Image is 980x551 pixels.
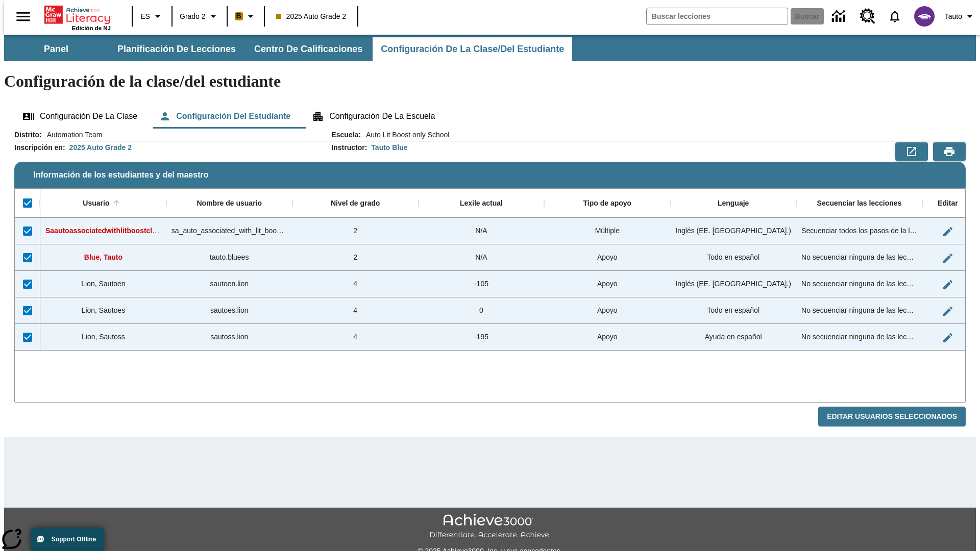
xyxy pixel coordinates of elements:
[292,324,419,350] div: 4
[166,297,292,324] div: sautoes.lion
[544,271,670,297] div: Apoyo
[361,130,449,140] span: Auto Lit Boost only School
[151,104,299,129] button: Configuración del estudiante
[419,218,545,244] div: N/A
[69,142,132,153] div: 2025 Auto Grade 2
[14,104,966,129] div: Configuración de la clase/del estudiante
[938,199,958,208] div: Editar
[292,297,419,324] div: 4
[292,244,419,271] div: 2
[670,244,796,271] div: Todo en español
[166,218,292,244] div: sa_auto_associated_with_lit_boost_classes
[818,407,966,427] button: Editar Usuarios Seleccionados
[4,37,573,61] div: Subbarra de navegación
[42,130,103,140] span: Automation Team
[276,11,347,22] span: 2025 Auto Grade 2
[331,143,367,152] h2: Instructor :
[331,131,361,139] h2: Escuela :
[4,72,976,91] h1: Configuración de la clase/del estudiante
[236,10,241,22] span: B
[292,218,419,244] div: 2
[8,2,38,32] button: Abrir el menú lateral
[796,244,922,271] div: No secuenciar ninguna de las lecciones
[938,248,958,268] button: Editar Usuario
[166,324,292,350] div: sautoss.lion
[670,218,796,244] div: Inglés (EE. UU.)
[796,297,922,324] div: No secuenciar ninguna de las lecciones
[45,227,263,235] span: Saautoassociatedwithlitboostcl, Saautoassociatedwithlitboostcl
[544,218,670,244] div: Múltiple
[373,37,572,61] button: Configuración de la clase/del estudiante
[246,37,371,61] button: Centro de calificaciones
[5,37,107,61] button: Panel
[670,297,796,324] div: Todo en español
[371,142,407,153] div: Tauto Blue
[419,244,545,271] div: N/A
[292,271,419,297] div: 4
[647,8,788,24] input: Buscar campo
[938,274,958,295] button: Editar Usuario
[419,324,545,350] div: -195
[44,5,111,25] a: Portada
[14,130,966,427] div: Información de los estudiantes y del maestro
[197,199,262,208] div: Nombre de usuario
[938,328,958,348] button: Editar Usuario
[31,528,104,551] button: Support Offline
[941,7,980,26] button: Perfil/Configuración
[44,4,111,31] div: Portada
[419,271,545,297] div: -105
[938,221,958,242] button: Editar Usuario
[881,3,908,30] a: Notificaciones
[304,104,443,129] button: Configuración de la escuela
[826,3,854,31] a: Centro de información
[460,199,503,208] div: Lexile actual
[166,271,292,297] div: sautoen.lion
[854,3,881,30] a: Centro de recursos, Se abrirá en una pestaña nueva.
[544,324,670,350] div: Apoyo
[331,199,380,208] div: Nivel de grado
[33,170,208,180] span: Información de los estudiantes y del maestro
[429,514,551,540] img: Achieve3000 Differentiate Accelerate Achieve
[670,324,796,350] div: Ayuda en español
[180,11,206,22] span: Grado 2
[136,7,168,26] button: Lenguaje: ES, Selecciona un idioma
[796,324,922,350] div: No secuenciar ninguna de las lecciones
[895,142,928,161] button: Exportar a CSV
[14,104,145,129] button: Configuración de la clase
[83,199,109,208] div: Usuario
[938,301,958,321] button: Editar Usuario
[84,253,122,261] span: Blue, Tauto
[817,199,902,208] div: Secuenciar las lecciones
[140,11,150,22] span: ES
[4,35,976,61] div: Subbarra de navegación
[82,306,126,314] span: Lion, Sautoes
[945,11,962,22] span: Tauto
[718,199,749,208] div: Lenguaje
[796,218,922,244] div: Secuenciar todos los pasos de la lección
[176,7,224,26] button: Grado: Grado 2, Elige un grado
[583,199,631,208] div: Tipo de apoyo
[81,280,125,288] span: Lion, Sautoen
[544,297,670,324] div: Apoyo
[52,536,96,543] span: Support Offline
[670,271,796,297] div: Inglés (EE. UU.)
[14,131,42,139] h2: Distrito :
[231,7,261,26] button: Boost El color de la clase es anaranjado claro. Cambiar el color de la clase.
[796,271,922,297] div: No secuenciar ninguna de las lecciones
[166,244,292,271] div: tauto.bluees
[544,244,670,271] div: Apoyo
[908,3,941,30] button: Escoja un nuevo avatar
[14,143,65,152] h2: Inscripción en :
[72,25,111,31] span: Edición de NJ
[914,6,935,27] img: avatar image
[933,142,966,161] button: Vista previa de impresión
[82,333,125,341] span: Lion, Sautoss
[109,37,244,61] button: Planificación de lecciones
[419,297,545,324] div: 0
